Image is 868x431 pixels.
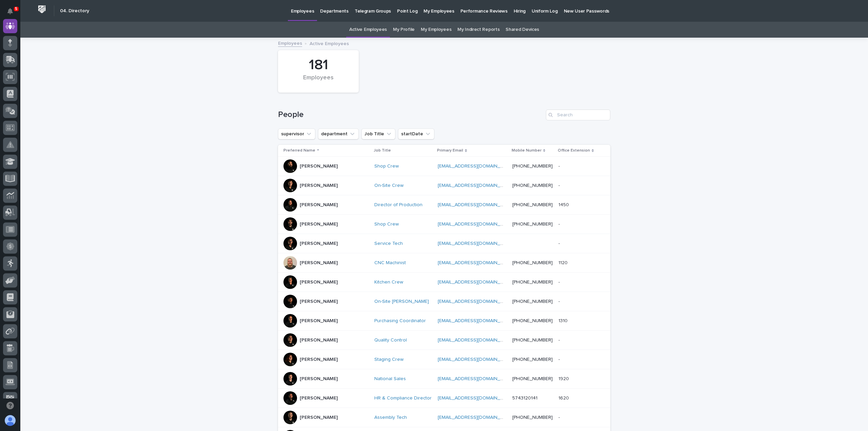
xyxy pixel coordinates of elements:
[506,22,539,38] a: Shared Devices
[40,83,89,95] a: 🔗Onboarding Call
[278,408,610,427] tr: [PERSON_NAME]Assembly Tech [EMAIL_ADDRESS][DOMAIN_NAME] [PHONE_NUMBER]--
[49,85,86,92] span: Onboarding Call
[421,22,451,38] a: My Employees
[300,376,338,382] p: [PERSON_NAME]
[512,202,553,207] a: [PHONE_NUMBER]
[8,8,17,19] div: Notifications5
[438,280,514,285] a: [EMAIL_ADDRESS][DOMAIN_NAME]
[7,6,20,20] img: Stacker
[438,241,514,246] a: [EMAIL_ADDRESS][DOMAIN_NAME]
[558,181,561,189] p: -
[438,260,514,265] a: [EMAIL_ADDRESS][DOMAIN_NAME]
[290,74,347,89] div: Employees
[290,57,347,74] div: 181
[546,110,610,120] input: Search
[300,318,338,324] p: [PERSON_NAME]
[558,162,561,169] p: -
[278,157,610,176] tr: [PERSON_NAME]Shop Crew [EMAIL_ADDRESS][DOMAIN_NAME] [PHONE_NUMBER]--
[558,239,561,247] p: -
[278,215,610,234] tr: [PERSON_NAME]Shop Crew [EMAIL_ADDRESS][DOMAIN_NAME] [PHONE_NUMBER]--
[558,147,590,154] p: Office Extension
[374,163,399,169] a: Shop Crew
[278,110,543,120] h1: People
[48,125,82,131] a: Powered byPylon
[349,22,387,38] a: Active Employees
[278,253,610,273] tr: [PERSON_NAME]CNC Machinist [EMAIL_ADDRESS][DOMAIN_NAME] [PHONE_NUMBER]11201120
[300,163,338,169] p: [PERSON_NAME]
[512,147,541,154] p: Mobile Number
[15,6,17,11] p: 5
[300,202,338,208] p: [PERSON_NAME]
[300,337,338,343] p: [PERSON_NAME]
[283,147,315,154] p: Preferred Name
[278,234,610,253] tr: [PERSON_NAME]Service Tech [EMAIL_ADDRESS][DOMAIN_NAME] --
[558,278,561,285] p: -
[278,369,610,389] tr: [PERSON_NAME]National Sales [EMAIL_ADDRESS][DOMAIN_NAME] [PHONE_NUMBER]19201920
[398,129,434,139] button: startDate
[438,164,514,169] a: [EMAIL_ADDRESS][DOMAIN_NAME]
[300,395,338,401] p: [PERSON_NAME]
[278,389,610,408] tr: [PERSON_NAME]HR & Compliance Director [EMAIL_ADDRESS][DOMAIN_NAME] 574312014116201620
[300,415,338,420] p: [PERSON_NAME]
[3,413,17,428] button: users-avatar
[278,311,610,331] tr: [PERSON_NAME]Purchasing Coordinator [EMAIL_ADDRESS][DOMAIN_NAME] [PHONE_NUMBER]13101310
[300,183,338,189] p: [PERSON_NAME]
[558,336,561,343] p: -
[438,183,514,188] a: [EMAIL_ADDRESS][DOMAIN_NAME]
[374,395,432,401] a: HR & Compliance Director
[512,415,553,420] a: [PHONE_NUMBER]
[278,331,610,350] tr: [PERSON_NAME]Quality Control [EMAIL_ADDRESS][DOMAIN_NAME] [PHONE_NUMBER]--
[512,299,553,304] a: [PHONE_NUMBER]
[374,260,406,266] a: CNC Machinist
[278,292,610,311] tr: [PERSON_NAME]On-Site [PERSON_NAME] [EMAIL_ADDRESS][DOMAIN_NAME] [PHONE_NUMBER]--
[4,83,40,95] a: 📖Help Docs
[512,318,553,323] a: [PHONE_NUMBER]
[457,22,499,38] a: My Indirect Reports
[300,357,338,363] p: [PERSON_NAME]
[374,241,403,247] a: Service Tech
[278,176,610,195] tr: [PERSON_NAME]On-Site Crew [EMAIL_ADDRESS][DOMAIN_NAME] [PHONE_NUMBER]--
[512,222,553,227] a: [PHONE_NUMBER]
[23,105,111,112] div: Start new chat
[374,183,403,189] a: On-Site Crew
[558,297,561,305] p: -
[558,317,569,324] p: 1310
[438,357,514,362] a: [EMAIL_ADDRESS][DOMAIN_NAME]
[361,129,395,139] button: Job Title
[438,415,514,420] a: [EMAIL_ADDRESS][DOMAIN_NAME]
[374,279,403,285] a: Kitchen Crew
[374,318,426,324] a: Purchasing Coordinator
[14,85,37,92] span: Help Docs
[278,273,610,292] tr: [PERSON_NAME]Kitchen Crew [EMAIL_ADDRESS][DOMAIN_NAME] [PHONE_NUMBER]--
[558,355,561,363] p: -
[7,27,123,38] p: Welcome 👋
[300,299,338,305] p: [PERSON_NAME]
[558,220,561,227] p: -
[23,112,86,117] div: We're available if you need us!
[42,86,48,92] div: 🔗
[512,260,553,265] a: [PHONE_NUMBER]
[558,201,570,208] p: 1450
[115,107,123,115] button: Start new chat
[374,147,391,154] p: Job Title
[438,299,514,304] a: [EMAIL_ADDRESS][DOMAIN_NAME]
[7,86,12,92] div: 📖
[278,39,302,47] a: Employees
[3,398,17,413] button: Open support chat
[374,357,403,363] a: Staging Crew
[438,338,514,342] a: [EMAIL_ADDRESS][DOMAIN_NAME]
[438,396,514,400] a: [EMAIL_ADDRESS][DOMAIN_NAME]
[512,164,553,169] a: [PHONE_NUMBER]
[393,22,415,38] a: My Profile
[374,415,407,420] a: Assembly Tech
[512,357,553,362] a: [PHONE_NUMBER]
[374,202,422,208] a: Director of Production
[438,202,514,207] a: [EMAIL_ADDRESS][DOMAIN_NAME]
[558,375,570,382] p: 1920
[36,3,48,16] img: Workspace Logo
[278,129,315,139] button: supervisor
[558,413,561,420] p: -
[558,259,569,266] p: 1120
[300,279,338,285] p: [PERSON_NAME]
